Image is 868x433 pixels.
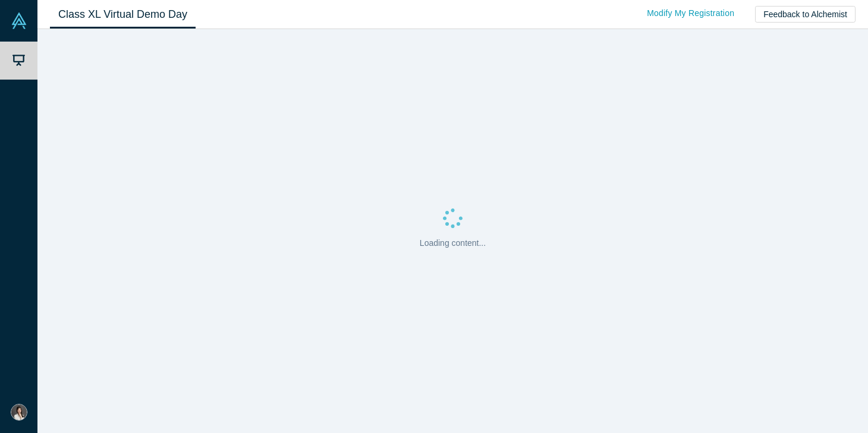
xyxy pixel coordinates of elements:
a: Modify My Registration [634,3,747,24]
a: Class XL Virtual Demo Day [50,1,196,29]
p: Loading content... [420,237,486,249]
img: Sophia Yu's Account [11,404,27,421]
img: Alchemist Vault Logo [11,12,27,29]
button: Feedback to Alchemist [755,6,856,23]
